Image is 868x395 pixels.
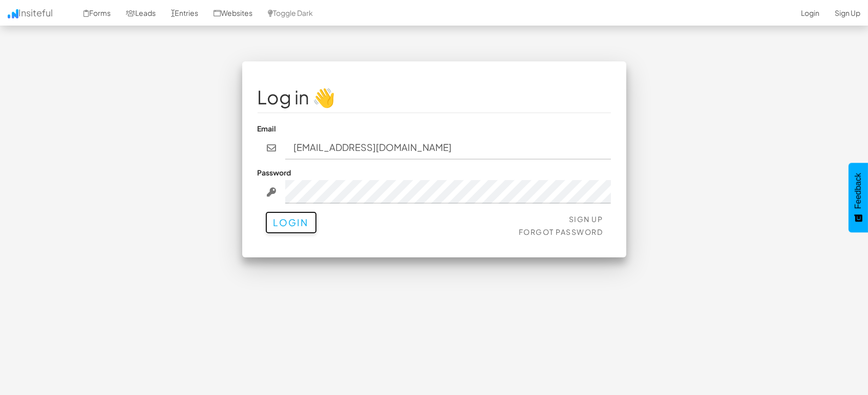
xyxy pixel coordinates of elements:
[519,227,603,236] a: Forgot Password
[258,123,277,134] label: Email
[849,163,868,232] button: Feedback - Show survey
[854,173,863,209] span: Feedback
[285,136,611,160] input: john@doe.com
[8,9,18,18] img: icon.png
[569,214,603,224] a: Sign Up
[265,211,317,234] button: Login
[258,87,611,107] h1: Log in 👋
[258,167,291,178] label: Password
